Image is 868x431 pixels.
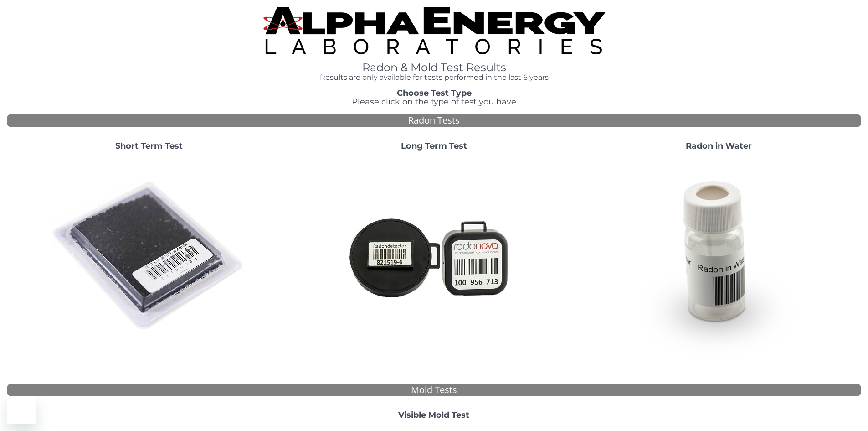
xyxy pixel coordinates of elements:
strong: Radon in Water [686,141,752,151]
h1: Radon & Mold Test Results [263,62,605,73]
img: RadoninWater.jpg [621,158,817,354]
img: ShortTerm.jpg [51,158,247,354]
strong: Short Term Test [115,141,183,151]
img: TightCrop.jpg [263,7,605,54]
strong: Choose Test Type [397,88,472,98]
strong: Long Term Test [401,141,467,151]
span: Please click on the type of test you have [352,97,516,107]
div: Radon Tests [7,114,861,127]
h4: Results are only available for tests performed in the last 6 years [263,73,605,82]
div: Mold Tests [7,384,861,397]
strong: Visible Mold Test [398,410,469,420]
iframe: Button to launch messaging window [7,395,36,424]
img: Radtrak2vsRadtrak3.jpg [336,158,532,354]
